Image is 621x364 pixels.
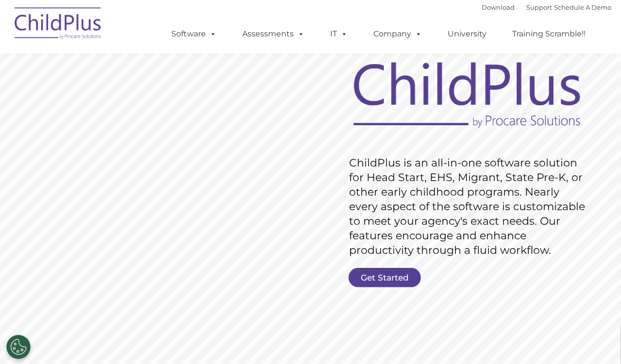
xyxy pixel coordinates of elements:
[463,259,621,364] iframe: Chat Widget
[527,3,553,11] a: Support
[233,24,315,44] a: Assessments
[364,24,432,44] a: Company
[482,3,612,11] font: |
[6,335,31,359] button: Cookies Settings
[554,3,612,11] a: Schedule A Demo
[162,24,227,44] a: Software
[10,0,107,49] img: ChildPlus by Procare Solutions
[482,3,515,11] a: Download
[349,268,421,287] a: Get Started
[349,156,590,258] rs-layer: ChildPlus is an all-in-one software solution for Head Start, EHS, Migrant, State Pre-K, or other ...
[503,24,596,44] a: Training Scramble!!
[438,24,497,44] a: University
[321,24,358,44] a: IT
